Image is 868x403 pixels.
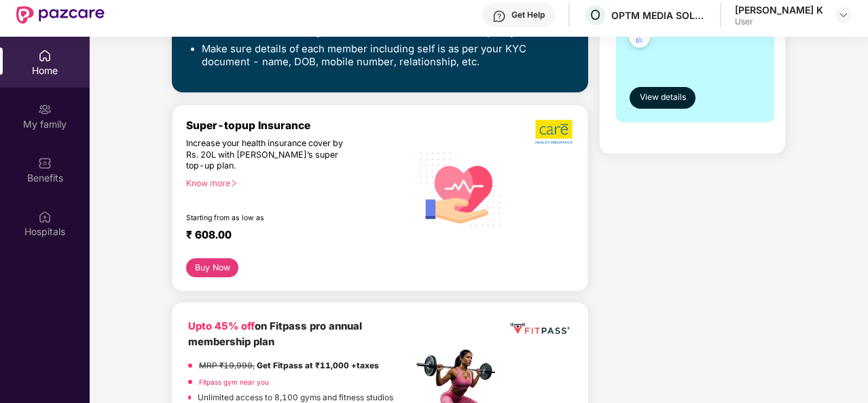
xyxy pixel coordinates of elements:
[186,138,354,172] div: Increase your health insurance cover by Rs. 20L with [PERSON_NAME]’s super top-up plan.
[735,16,823,27] div: User
[188,320,255,332] b: Upto 45% off
[186,228,399,245] div: ₹ 608.00
[257,361,379,370] strong: Get Fitpass at ₹11,000 +taxes
[186,178,404,188] div: Know more
[16,6,105,24] img: New Pazcare Logo
[511,10,545,20] div: Get Help
[188,320,362,348] b: on Fitpass pro annual membership plan
[186,213,355,223] div: Starting from as low as
[590,7,600,23] span: O
[535,119,574,145] img: b5dec4f62d2307b9de63beb79f102df3.png
[199,361,255,370] del: MRP ₹19,999,
[230,179,238,187] span: right
[199,378,269,386] a: Fitpass gym near you
[623,22,656,56] img: svg+xml;base64,PHN2ZyB4bWxucz0iaHR0cDovL3d3dy53My5vcmcvMjAwMC9zdmciIHdpZHRoPSI0OC45NDMiIGhlaWdodD...
[838,10,849,20] img: svg+xml;base64,PHN2ZyBpZD0iRHJvcGRvd24tMzJ4MzIiIHhtbG5zPSJodHRwOi8vd3d3LnczLm9yZy8yMDAwL3N2ZyIgd2...
[38,103,52,116] img: svg+xml;base64,PHN2ZyB3aWR0aD0iMjAiIGhlaWdodD0iMjAiIHZpZXdCb3g9IjAgMCAyMCAyMCIgZmlsbD0ibm9uZSIgeG...
[508,319,572,338] img: fppp.png
[640,91,686,104] span: View details
[630,87,695,109] button: View details
[202,43,572,69] li: Make sure details of each member including self is as per your KYC document - name, DOB, mobile n...
[38,49,52,63] img: svg+xml;base64,PHN2ZyBpZD0iSG9tZSIgeG1sbnM9Imh0dHA6Ly93d3cudzMub3JnLzIwMDAvc3ZnIiB3aWR0aD0iMjAiIG...
[186,119,412,132] div: Super-topup Insurance
[735,3,823,16] div: [PERSON_NAME] K
[492,10,506,23] img: svg+xml;base64,PHN2ZyBpZD0iSGVscC0zMngzMiIgeG1sbnM9Imh0dHA6Ly93d3cudzMub3JnLzIwMDAvc3ZnIiB3aWR0aD...
[38,156,52,170] img: svg+xml;base64,PHN2ZyBpZD0iQmVuZWZpdHMiIHhtbG5zPSJodHRwOi8vd3d3LnczLm9yZy8yMDAwL3N2ZyIgd2lkdGg9Ij...
[38,210,52,224] img: svg+xml;base64,PHN2ZyBpZD0iSG9zcGl0YWxzIiB4bWxucz0iaHR0cDovL3d3dy53My5vcmcvMjAwMC9zdmciIHdpZHRoPS...
[412,139,509,238] img: svg+xml;base64,PHN2ZyB4bWxucz0iaHR0cDovL3d3dy53My5vcmcvMjAwMC9zdmciIHhtbG5zOnhsaW5rPSJodHRwOi8vd3...
[611,9,706,22] div: OPTM MEDIA SOLUTIONS PRIVATE LIMITED
[186,258,238,277] button: Buy Now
